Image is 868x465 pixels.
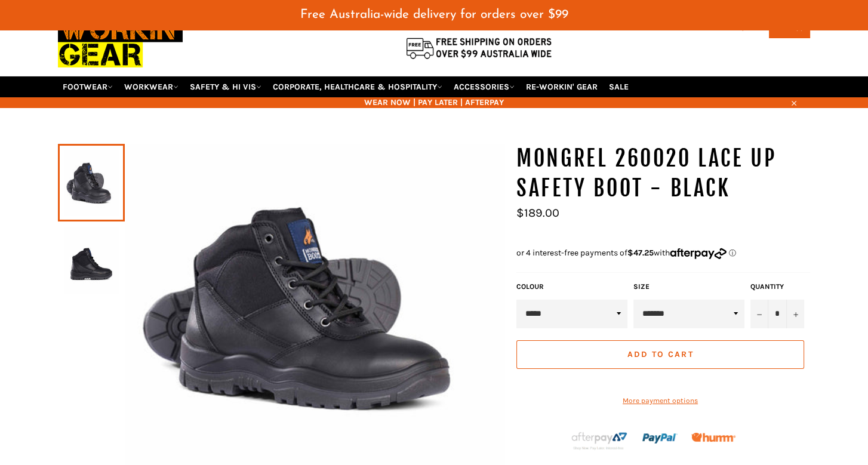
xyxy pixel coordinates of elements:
[58,97,810,108] span: WEAR NOW | PAY LATER | AFTERPAY
[449,76,519,97] a: ACCESSORIES
[516,396,804,406] a: More payment options
[521,76,602,97] a: RE-WORKIN' GEAR
[268,76,447,97] a: CORPORATE, HEALTHCARE & HOSPITALITY
[570,430,629,451] img: Afterpay-Logo-on-dark-bg_large.png
[516,340,804,369] button: Add to Cart
[516,206,559,220] span: $189.00
[64,227,119,293] img: MONGREL 260020 LACE UP SAFETY BOOT - BLACK
[300,8,568,21] span: Free Australia-wide delivery for orders over $99
[691,433,735,442] img: Humm_core_logo_RGB-01_300x60px_small_195d8312-4386-4de7-b182-0ef9b6303a37.png
[627,349,693,359] span: Add to Cart
[58,8,183,76] img: Workin Gear leaders in Workwear, Safety Boots, PPE, Uniforms. Australia's No.1 in Workwear
[633,282,744,292] label: Size
[750,282,804,292] label: Quantity
[786,300,804,328] button: Increase item quantity by one
[404,35,553,60] img: Flat $9.95 shipping Australia wide
[516,282,627,292] label: COLOUR
[750,300,768,328] button: Reduce item quantity by one
[604,76,633,97] a: SALE
[185,76,266,97] a: SAFETY & HI VIS
[642,421,678,456] img: paypal.png
[119,76,183,97] a: WORKWEAR
[516,144,810,203] h1: MONGREL 260020 LACE UP SAFETY BOOT - BLACK
[58,76,118,97] a: FOOTWEAR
